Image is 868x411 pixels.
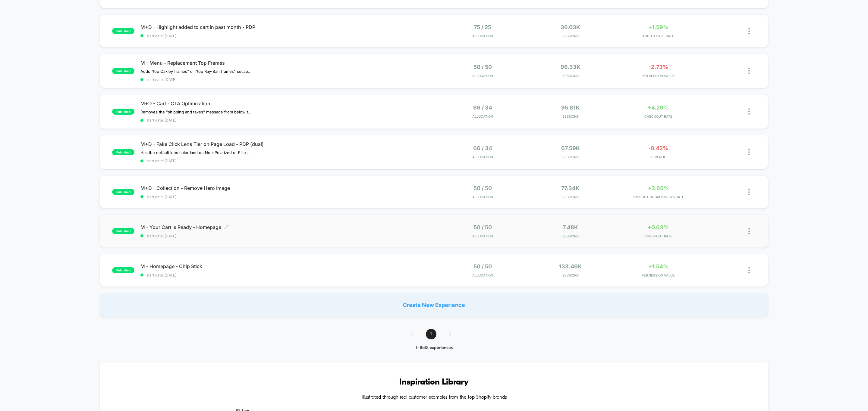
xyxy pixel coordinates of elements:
h3: Inspiration Library [118,378,750,387]
span: published [112,149,134,155]
span: Allocation [472,114,493,119]
span: start date: [DATE] [140,77,434,82]
span: Sessions [528,195,613,199]
span: 66 / 34 [473,104,492,111]
span: 50 / 50 [473,185,492,191]
span: published [112,68,134,74]
span: start date: [DATE] [140,34,434,38]
span: start date: [DATE] [140,118,434,122]
span: Sessions [528,234,613,238]
span: +1.59% [648,24,668,30]
span: REVENUE [616,155,701,159]
span: Sessions [528,155,613,159]
span: M+D - Fake Click Lens Tier on Page Load - PDP (dual) [140,141,434,147]
span: published [112,109,134,115]
span: 66 / 34 [473,145,492,151]
span: +1.54% [648,263,668,270]
span: 7.48k [563,224,578,230]
span: +0.63% [648,224,669,230]
span: published [112,189,134,195]
span: start date: [DATE] [140,234,434,238]
span: Adds "top Oakley frames" or "top Ray-Ban frames" section to replacement lenses for Oakley and Ray... [140,69,252,74]
span: 1 [426,329,436,339]
span: Removes the "shipping and taxes" message from below the CTA and replaces it with message about re... [140,110,252,114]
span: M - Homepage - Chip Stick [140,263,434,269]
span: start date: [DATE] [140,195,434,199]
span: Sessions [528,114,613,119]
span: PER SESSION VALUE [616,74,701,78]
span: Allocation [472,34,493,38]
span: M+D - Collection - Remove Hero Image [140,185,434,191]
span: Allocation [472,234,493,238]
span: start date: [DATE] [140,159,434,163]
span: 36.03k [561,24,580,30]
span: M+D - Highlight added to cart in past month - PDP [140,24,434,30]
span: Allocation [472,74,493,78]
span: -0.42% [648,145,668,151]
span: Allocation [472,195,493,199]
span: M - Your Cart is Ready - Homepage [140,224,434,230]
span: 50 / 50 [473,64,492,70]
span: +2.65% [648,185,669,191]
span: PRODUCT DETAILS VIEWS RATE [616,195,701,199]
span: Allocation [472,273,493,277]
span: 50 / 50 [473,224,492,230]
span: Has the default lens color land on Non-Polarized or Elite Polarized to see if that performs bette... [140,150,252,155]
img: close [748,149,750,155]
span: 95.81k [561,104,580,111]
img: close [748,267,750,273]
img: close [748,108,750,115]
span: published [112,28,134,34]
span: published [112,267,134,273]
img: close [748,228,750,234]
span: +4.29% [648,104,669,111]
span: 96.33k [561,64,580,70]
img: close [748,68,750,74]
h4: Illustrated through real customer examples from the top Shopify brands [118,395,750,400]
span: Allocation [472,155,493,159]
span: -2.73% [649,64,668,70]
span: 77.34k [561,185,580,191]
span: M+D - Cart - CTA Optimization [140,100,434,107]
span: Sessions [528,273,613,277]
div: Create New Experience [100,293,768,317]
span: CHECKOUT RATE [616,114,701,119]
span: PER SESSION VALUE [616,273,701,277]
div: 1 - 8 of 8 experiences [405,345,463,351]
span: published [112,228,134,234]
span: 50 / 50 [473,263,492,270]
span: CHECKOUT RATE [616,234,701,238]
img: close [748,28,750,34]
span: 75 / 25 [474,24,491,30]
span: ADD TO CART RATE [616,34,701,38]
span: Sessions [528,74,613,78]
img: close [748,189,750,195]
span: start date: [DATE] [140,273,434,277]
span: 67.59k [561,145,580,151]
span: 133.46k [559,263,582,270]
span: Sessions [528,34,613,38]
span: M - Menu - Replacement Top Frames [140,60,434,66]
